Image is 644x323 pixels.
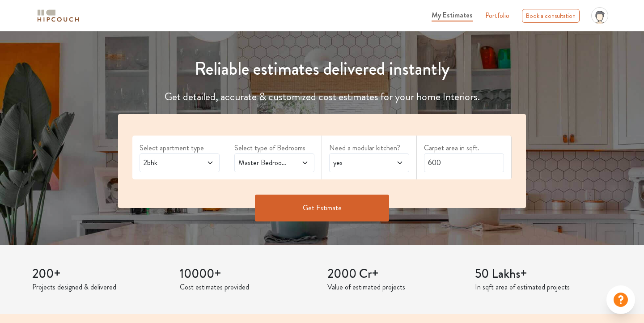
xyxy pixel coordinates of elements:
[142,157,196,168] span: 2bhk
[36,6,80,26] span: logo-horizontal.svg
[180,267,317,282] h3: 10000+
[432,10,473,20] span: My Estimates
[36,8,80,24] img: logo-horizontal.svg
[180,282,317,293] p: Cost estimates provided
[113,90,531,103] h4: Get detailed, accurate & customized cost estimates for your home Interiors.
[424,143,504,153] label: Carpet area in sqft.
[140,143,220,153] label: Select apartment type
[327,282,464,293] p: Value of estimated projects
[475,282,612,293] p: In sqft area of estimated projects
[32,282,169,293] p: Projects designed & delivered
[327,267,464,282] h3: 2000 Cr+
[475,267,612,282] h3: 50 Lakhs+
[113,58,531,80] h1: Reliable estimates delivered instantly
[485,10,509,21] a: Portfolio
[329,143,409,153] label: Need a modular kitchen?
[255,195,389,221] button: Get Estimate
[234,143,314,153] label: Select type of Bedrooms
[237,157,291,168] span: Master Bedroom,Guest Bedroom
[424,153,504,172] input: Enter area sqft
[331,157,386,168] span: yes
[32,267,169,282] h3: 200+
[522,9,580,23] div: Book a consultation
